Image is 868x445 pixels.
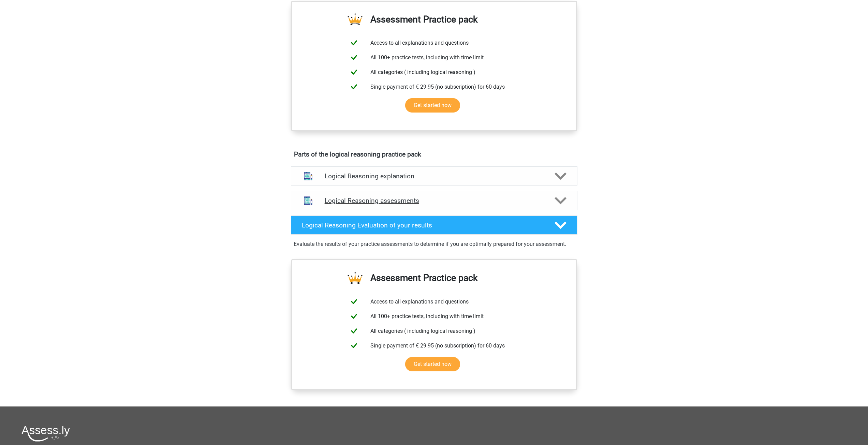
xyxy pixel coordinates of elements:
a: explanations Logical Reasoning explanation [288,166,580,186]
a: Get started now [405,357,460,371]
h4: Parts of the logical reasoning practice pack [294,150,574,158]
p: Evaluate the results of your practice assessments to determine if you are optimally prepared for ... [294,240,575,248]
a: assessments Logical Reasoning assessments [288,191,580,210]
img: logical reasoning explanations [299,167,317,185]
img: Assessly logo [21,426,70,442]
a: Get started now [405,98,460,113]
img: logical reasoning assessments [299,192,317,209]
h4: Logical Reasoning Evaluation of your results [302,221,544,229]
h4: Logical Reasoning explanation [325,172,544,180]
a: Logical Reasoning Evaluation of your results [288,216,580,235]
h4: Logical Reasoning assessments [325,197,544,205]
